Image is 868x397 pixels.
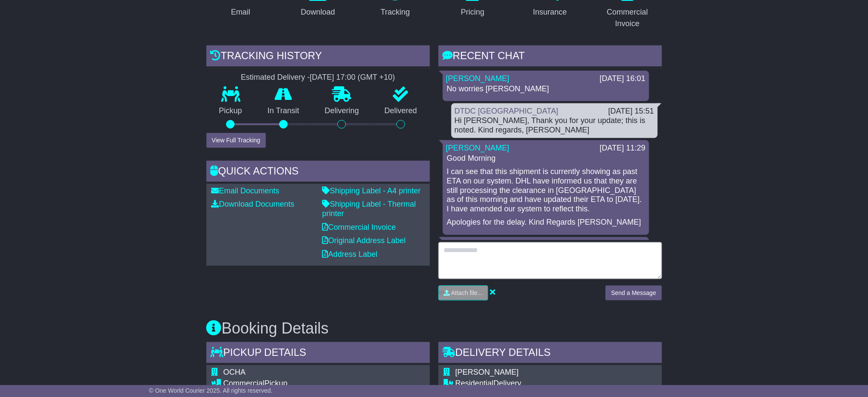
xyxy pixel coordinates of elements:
[322,186,421,195] a: Shipping Label - A4 printer
[456,368,519,376] span: [PERSON_NAME]
[322,200,416,218] a: Shipping Label - Thermal printer
[224,379,265,388] span: Commercial
[212,200,295,208] a: Download Documents
[231,6,250,18] div: Email
[438,45,662,69] div: RECENT CHAT
[438,342,662,365] div: Delivery Details
[446,74,510,83] a: [PERSON_NAME]
[446,144,510,152] a: [PERSON_NAME]
[455,107,558,115] a: DTDC [GEOGRAPHIC_DATA]
[206,161,430,184] div: Quick Actions
[149,387,273,394] span: © One World Courier 2025. All rights reserved.
[206,342,430,365] div: Pickup Details
[206,133,266,148] button: View Full Tracking
[322,236,406,245] a: Original Address Label
[381,6,410,18] div: Tracking
[447,154,645,163] p: Good Morning
[310,73,395,82] div: [DATE] 17:00 (GMT +10)
[600,74,646,84] div: [DATE] 16:01
[224,368,246,376] span: OCHA
[456,379,494,388] span: Residential
[312,106,372,116] p: Delivering
[372,106,430,116] p: Delivered
[206,73,430,82] div: Estimated Delivery -
[224,379,379,388] div: Pickup
[255,106,312,116] p: In Transit
[206,45,430,69] div: Tracking history
[322,223,396,232] a: Commercial Invoice
[600,144,646,153] div: [DATE] 11:29
[606,286,662,301] button: Send a Message
[447,84,645,94] p: No worries [PERSON_NAME]
[212,186,280,195] a: Email Documents
[322,250,378,259] a: Address Label
[455,116,654,135] div: Hi [PERSON_NAME], Thank you for your update; this is noted. Kind regards, [PERSON_NAME]
[206,106,255,116] p: Pickup
[456,379,620,388] div: Delivery
[447,218,645,227] p: Apologies for the delay. Kind Regards [PERSON_NAME]
[533,6,567,18] div: Insurance
[301,6,335,18] div: Download
[461,6,484,18] div: Pricing
[608,107,654,116] div: [DATE] 15:51
[447,167,645,214] p: I can see that this shipment is currently showing as past ETA on our system. DHL have informed us...
[599,6,656,30] div: Commercial Invoice
[206,320,662,337] h3: Booking Details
